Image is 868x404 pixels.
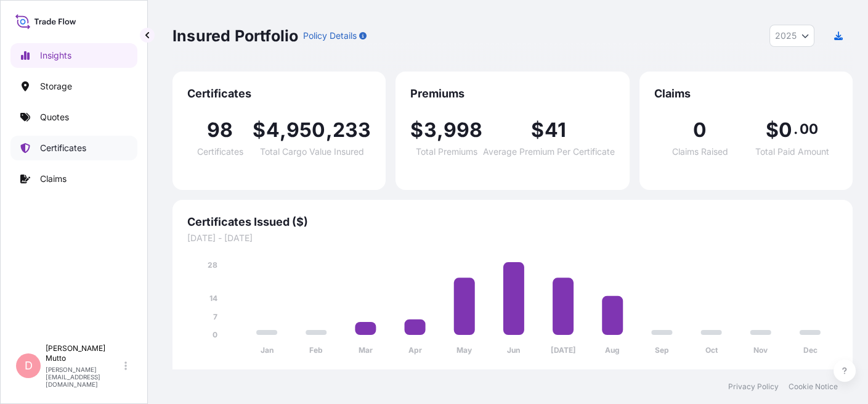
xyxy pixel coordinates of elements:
button: Year Selector [769,25,814,47]
span: 41 [545,120,566,140]
tspan: [DATE] [551,345,576,355]
p: Claims [40,173,67,185]
tspan: 7 [213,312,217,321]
a: Certificates [10,136,137,160]
span: 998 [444,120,483,140]
span: Total Cargo Value Insured [260,147,364,156]
span: , [280,120,286,140]
span: , [437,120,444,140]
tspan: Jan [261,345,274,355]
span: Certificates [187,86,371,101]
tspan: Nov [753,345,768,355]
span: Average Premium Per Certificate [483,147,615,156]
a: Cookie Notice [789,382,838,392]
span: 950 [286,120,326,140]
tspan: Aug [605,345,620,355]
tspan: 0 [213,330,217,339]
p: Storage [40,80,72,93]
span: Certificates [197,147,243,156]
tspan: Jun [507,345,520,355]
p: Quotes [40,111,69,123]
span: 0 [779,120,792,140]
tspan: Mar [359,345,373,355]
tspan: Sep [655,345,669,355]
a: Privacy Policy [728,382,779,392]
span: 3 [424,120,437,140]
span: 233 [333,120,371,140]
span: 2025 [775,30,797,42]
p: [PERSON_NAME][EMAIL_ADDRESS][DOMAIN_NAME] [46,366,122,388]
a: Storage [10,74,137,99]
span: 98 [207,120,233,140]
a: Quotes [10,105,137,130]
a: Claims [10,167,137,191]
span: Premiums [410,86,614,101]
span: Total Paid Amount [755,147,829,156]
span: Total Premiums [416,147,477,156]
span: D [25,360,33,372]
tspan: 14 [209,294,217,303]
tspan: 28 [208,260,217,270]
span: $ [253,120,266,140]
span: , [326,120,333,140]
tspan: Oct [705,345,718,355]
span: Certificates Issued ($) [187,215,838,229]
tspan: Apr [408,345,422,355]
span: Claims [654,86,838,101]
p: Certificates [40,142,86,154]
span: $ [766,120,779,140]
span: [DATE] - [DATE] [187,232,838,244]
span: . [793,124,798,134]
span: 0 [693,120,707,140]
tspan: Feb [309,345,323,355]
a: Insights [10,43,137,68]
span: 00 [800,124,818,134]
p: Insured Portfolio [172,26,298,46]
p: Insights [40,49,71,62]
p: Policy Details [303,30,357,42]
span: 4 [266,120,280,140]
span: Claims Raised [672,147,728,156]
p: [PERSON_NAME] Mutto [46,344,122,363]
tspan: May [456,345,473,355]
span: $ [410,120,423,140]
span: $ [531,120,544,140]
tspan: Dec [803,345,817,355]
